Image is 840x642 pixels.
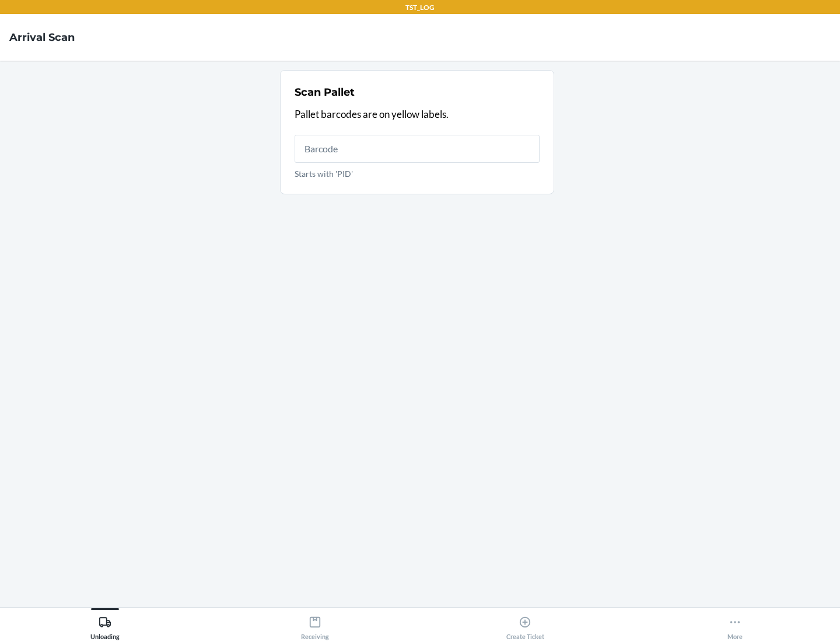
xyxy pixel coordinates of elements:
p: Pallet barcodes are on yellow labels. [295,107,540,122]
div: Create Ticket [506,611,544,640]
button: Receiving [210,608,420,640]
button: Create Ticket [420,608,630,640]
h4: Arrival Scan [9,30,75,45]
input: Starts with 'PID' [295,135,540,163]
button: More [630,608,840,640]
div: Unloading [90,611,120,640]
h2: Scan Pallet [295,85,355,100]
p: TST_LOG [405,2,435,13]
div: Receiving [301,611,329,640]
div: More [727,611,743,640]
p: Starts with 'PID' [295,168,540,180]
